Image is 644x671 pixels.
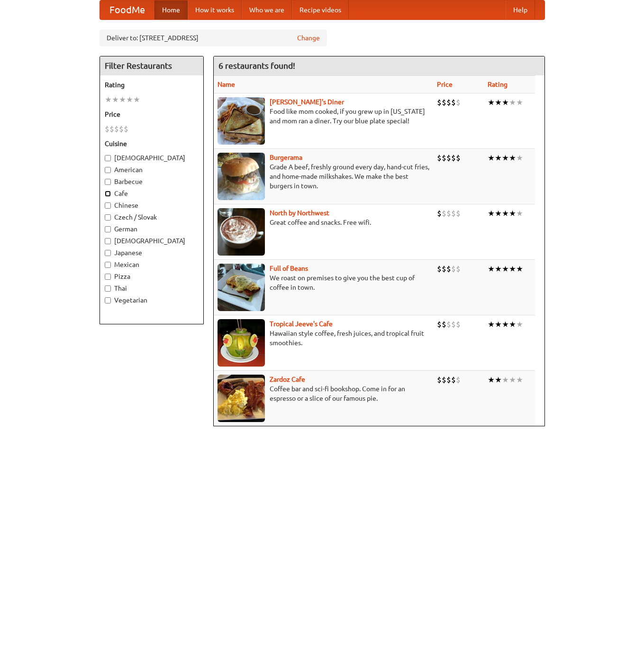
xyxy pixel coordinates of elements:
[270,98,344,106] a: [PERSON_NAME]'s Diner
[437,208,442,219] li: $
[442,375,446,385] li: $
[105,155,111,161] input: [DEMOGRAPHIC_DATA]
[154,0,188,19] a: Home
[105,165,199,175] label: American
[437,153,442,163] li: $
[105,153,199,163] label: [DEMOGRAPHIC_DATA]
[509,97,516,108] li: ★
[488,81,508,88] a: Rating
[516,375,523,385] li: ★
[133,94,140,105] li: ★
[442,97,446,108] li: $
[495,375,502,385] li: ★
[502,264,509,274] li: ★
[218,273,429,292] p: We roast on premises to give you the best cup of coffee in town.
[105,189,199,198] label: Cafe
[516,264,523,274] li: ★
[442,153,446,163] li: $
[105,272,199,281] label: Pizza
[495,264,502,274] li: ★
[105,226,111,232] input: German
[105,274,111,280] input: Pizza
[105,167,111,173] input: American
[218,384,429,403] p: Coffee bar and sci-fi bookshop. Come in for an espresso or a slice of our famous pie.
[502,97,509,108] li: ★
[446,375,451,385] li: $
[488,153,495,163] li: ★
[270,376,305,383] a: Zardoz Cafe
[105,224,199,234] label: German
[437,97,442,108] li: $
[218,329,429,348] p: Hawaiian style coffee, fresh juices, and tropical fruit smoothies.
[218,97,265,145] img: sallys.jpg
[509,208,516,219] li: ★
[456,208,461,219] li: $
[509,319,516,330] li: ★
[105,250,111,256] input: Japanese
[105,236,199,246] label: [DEMOGRAPHIC_DATA]
[446,97,451,108] li: $
[451,375,456,385] li: $
[456,153,461,163] li: $
[105,110,199,119] h5: Price
[124,124,128,134] li: $
[516,208,523,219] li: ★
[488,319,495,330] li: ★
[495,97,502,108] li: ★
[270,154,302,161] b: Burgerama
[451,319,456,330] li: $
[509,264,516,274] li: ★
[442,208,446,219] li: $
[126,94,133,105] li: ★
[105,80,199,90] h5: Rating
[105,284,199,293] label: Thai
[516,153,523,163] li: ★
[509,153,516,163] li: ★
[105,248,199,257] label: Japanese
[502,319,509,330] li: ★
[456,264,461,274] li: $
[218,153,265,200] img: burgerama.jpg
[456,375,461,385] li: $
[506,0,535,19] a: Help
[100,0,154,19] a: FoodMe
[105,297,111,303] input: Vegetarian
[437,375,442,385] li: $
[442,264,446,274] li: $
[270,320,333,328] a: Tropical Jeeve's Cafe
[437,81,453,88] a: Price
[270,209,329,217] b: North by Northwest
[488,375,495,385] li: ★
[502,208,509,219] li: ★
[495,319,502,330] li: ★
[516,319,523,330] li: ★
[509,375,516,385] li: ★
[218,264,265,311] img: beans.jpg
[451,97,456,108] li: $
[516,97,523,108] li: ★
[502,153,509,163] li: ★
[446,208,451,219] li: $
[451,264,456,274] li: $
[100,29,327,46] div: Deliver to: [STREET_ADDRESS]
[218,375,265,422] img: zardoz.jpg
[105,139,199,148] h5: Cuisine
[105,202,111,209] input: Chinese
[105,212,199,222] label: Czech / Slovak
[488,208,495,219] li: ★
[105,260,199,269] label: Mexican
[442,319,446,330] li: $
[105,295,199,305] label: Vegetarian
[451,208,456,219] li: $
[112,94,119,105] li: ★
[105,214,111,221] input: Czech / Slovak
[270,265,308,272] a: Full of Beans
[451,153,456,163] li: $
[495,153,502,163] li: ★
[218,61,295,70] ng-pluralize: 6 restaurants found!
[105,238,111,244] input: [DEMOGRAPHIC_DATA]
